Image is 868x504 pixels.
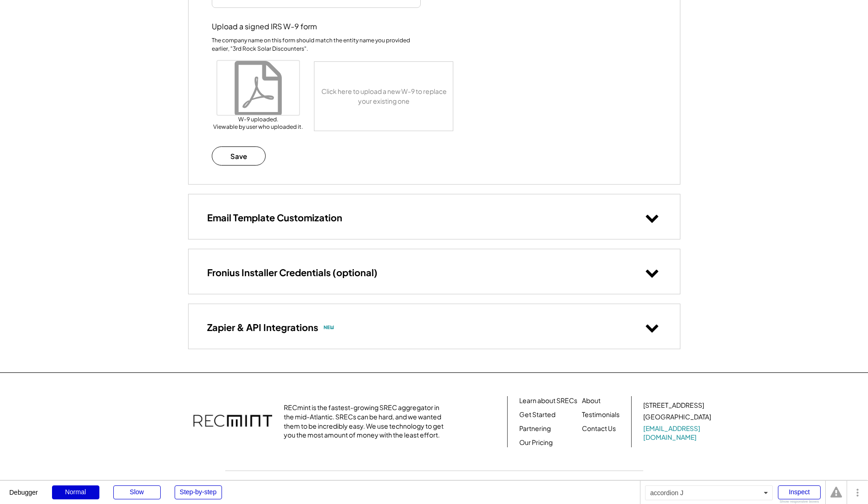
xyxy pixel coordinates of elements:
div: Slow [113,485,161,499]
div: Upload a signed IRS W-9 form [212,22,317,32]
div: W-9 uploaded. Viewable by user who uploaded it. [212,116,305,133]
h3: Fronius Installer Credentials (optional) [207,266,378,279]
a: Learn about SRECs [519,396,577,405]
a: About [582,396,600,405]
button: Save [212,146,266,166]
div: Debugger [9,481,38,496]
a: Contact Us [582,424,616,433]
div: [GEOGRAPHIC_DATA] [643,412,711,422]
div: RECmint is the fastest-growing SREC aggregator in the mid-Atlantic. SRECs can be hard, and we wan... [284,403,449,439]
div: Step-by-step [175,485,222,499]
a: Testimonials [582,410,620,419]
img: recmint-logotype%403x.png [193,405,272,438]
h3: Email Template Customization [207,212,342,224]
a: Partnering [519,424,551,433]
h3: Zapier & API Integrations [207,321,318,333]
div: Show responsive boxes [778,500,821,504]
a: Our Pricing [519,438,553,447]
div: The company name on this form should match the entity name you provided earlier, "3rd Rock Solar ... [212,36,421,53]
div: Click here to upload a new W-9 to replace your existing one [314,62,454,131]
div: accordion J [645,485,773,500]
div: Inspect [778,485,821,499]
div: Normal [52,485,99,499]
a: Get Started [519,410,555,419]
a: [EMAIL_ADDRESS][DOMAIN_NAME] [643,424,713,442]
div: [STREET_ADDRESS] [643,401,704,410]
